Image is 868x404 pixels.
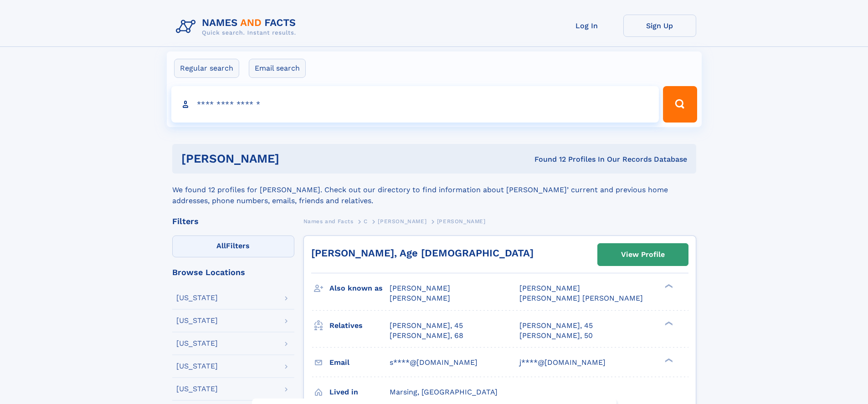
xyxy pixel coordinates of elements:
[390,331,463,341] a: [PERSON_NAME], 68
[519,331,593,341] a: [PERSON_NAME], 50
[172,235,294,257] label: Filters
[519,294,643,302] span: [PERSON_NAME] [PERSON_NAME]
[621,244,665,265] div: View Profile
[249,59,306,78] label: Email search
[176,294,218,302] div: [US_STATE]
[437,218,486,225] span: [PERSON_NAME]
[176,363,218,370] div: [US_STATE]
[364,218,368,225] span: C
[407,154,687,164] div: Found 12 Profiles In Our Records Database
[181,153,407,164] h1: [PERSON_NAME]
[303,215,354,227] a: Names and Facts
[390,294,450,302] span: [PERSON_NAME]
[329,384,390,400] h3: Lived in
[663,320,673,326] div: ❯
[663,357,673,363] div: ❯
[390,388,498,396] span: Marsing, [GEOGRAPHIC_DATA]
[329,281,390,296] h3: Also known as
[311,247,534,259] a: [PERSON_NAME], Age [DEMOGRAPHIC_DATA]
[598,244,688,266] a: View Profile
[623,15,696,37] a: Sign Up
[550,15,623,37] a: Log In
[663,283,673,289] div: ❯
[378,215,426,227] a: [PERSON_NAME]
[172,217,294,225] div: Filters
[329,318,390,333] h3: Relatives
[171,86,659,123] input: search input
[174,59,239,78] label: Regular search
[172,268,294,276] div: Browse Locations
[390,284,450,292] span: [PERSON_NAME]
[329,355,390,370] h3: Email
[519,321,593,331] a: [PERSON_NAME], 45
[176,317,218,324] div: [US_STATE]
[172,15,303,39] img: Logo Names and Facts
[663,86,697,123] button: Search Button
[519,284,580,292] span: [PERSON_NAME]
[176,385,218,393] div: [US_STATE]
[390,321,463,331] a: [PERSON_NAME], 45
[172,174,696,206] div: We found 12 profiles for [PERSON_NAME]. Check out our directory to find information about [PERSON...
[378,218,426,225] span: [PERSON_NAME]
[176,340,218,347] div: [US_STATE]
[216,241,226,250] span: All
[364,215,368,227] a: C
